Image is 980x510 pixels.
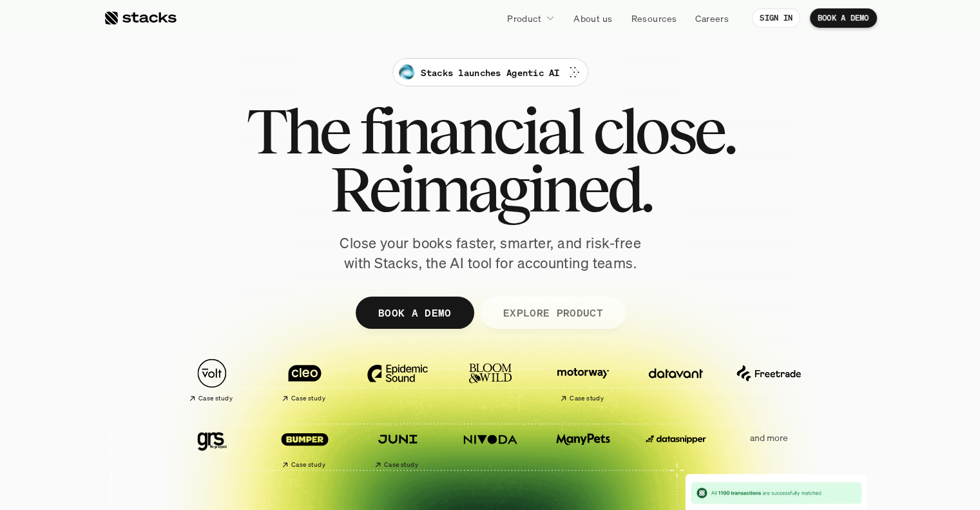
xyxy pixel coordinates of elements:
a: BOOK A DEMO [810,8,877,28]
h2: Case study [570,395,604,402]
p: About us [573,12,612,25]
a: Case study [265,352,345,408]
a: EXPLORE PRODUCT [480,297,625,329]
a: About us [566,6,620,30]
p: EXPLORE PRODUCT [503,303,602,322]
a: SIGN IN [752,8,800,28]
a: Case study [543,352,623,408]
a: Privacy Policy [152,299,209,308]
p: Close your books faster, smarter, and risk-free with Stacks, the AI tool for accounting teams. [329,233,651,273]
h2: Case study [384,461,418,469]
a: Case study [172,352,252,408]
p: BOOK A DEMO [818,14,869,23]
a: Stacks launches Agentic AI [392,58,588,86]
h2: Case study [291,395,325,402]
a: BOOK A DEMO [355,297,474,329]
p: Careers [695,12,729,25]
a: Resources [623,6,684,30]
a: Case study [358,418,437,474]
span: financial [360,102,582,160]
p: Stacks launches Agentic AI [421,66,559,79]
span: Reimagined. [329,160,651,218]
p: Product [507,12,541,25]
span: The [246,102,349,160]
span: close. [593,102,735,160]
a: Careers [687,6,736,30]
a: Case study [265,418,345,474]
p: SIGN IN [760,14,793,23]
p: and more [729,433,809,444]
p: BOOK A DEMO [378,303,451,322]
h2: Case study [198,395,233,402]
h2: Case study [291,461,325,469]
p: Resources [631,12,677,25]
